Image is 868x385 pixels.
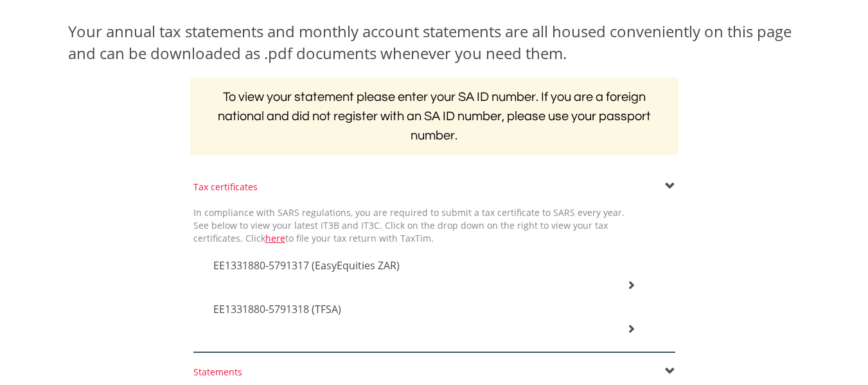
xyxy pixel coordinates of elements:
[245,232,434,244] span: Click to file your tax return with TaxTim.
[193,181,675,193] div: Tax certificates
[213,302,341,316] span: EE1331880-5791318 (TFSA)
[265,232,285,244] a: here
[190,78,678,155] h2: To view your statement please enter your SA ID number. If you are a foreign national and did not ...
[68,21,801,65] div: Your annual tax statements and monthly account statements are all housed conveniently on this pag...
[213,258,400,273] span: EE1331880-5791317 (EasyEquities ZAR)
[193,206,624,244] span: In compliance with SARS regulations, you are required to submit a tax certificate to SARS every y...
[193,366,675,379] div: Statements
